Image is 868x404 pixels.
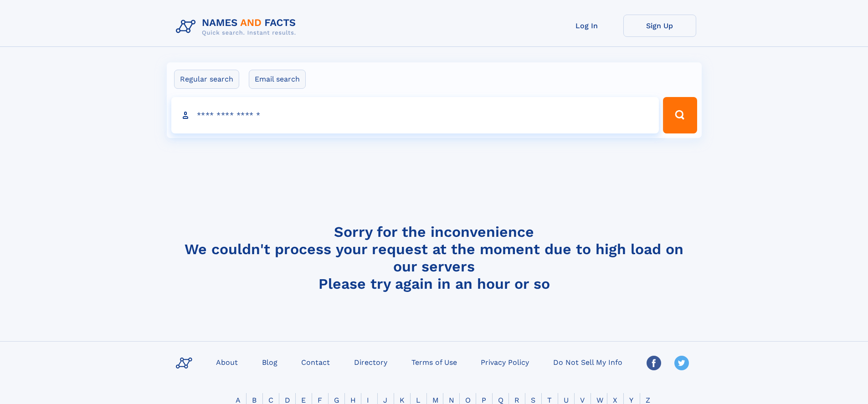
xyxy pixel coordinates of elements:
a: About [212,355,241,368]
button: Search Button [663,97,697,133]
img: Facebook [647,356,661,370]
a: Terms of Use [408,355,461,368]
a: Do Not Sell My Info [550,355,626,368]
a: Contact [298,355,334,368]
input: search input [171,97,659,133]
img: Twitter [674,356,689,370]
a: Blog [258,355,281,368]
h4: Sorry for the inconvenience We couldn't process your request at the moment due to high load on ou... [172,223,696,292]
a: Directory [350,355,391,368]
label: Email search [249,70,306,89]
a: Sign Up [623,15,696,37]
a: Log In [550,15,623,37]
label: Regular search [174,70,239,89]
img: Logo Names and Facts [172,15,303,39]
a: Privacy Policy [477,355,533,368]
